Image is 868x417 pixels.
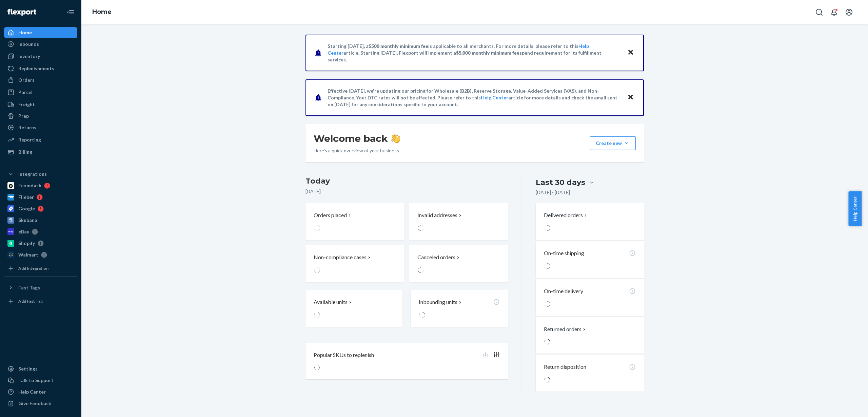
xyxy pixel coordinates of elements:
[481,95,508,100] a: Help Center
[18,124,36,131] div: Returns
[18,29,32,36] div: Home
[4,99,77,110] a: Freight
[4,282,77,293] button: Fast Tags
[18,205,35,212] div: Google
[92,8,112,16] a: Home
[7,9,36,16] img: Flexport logo
[4,51,77,62] a: Inventory
[18,149,32,155] div: Billing
[18,217,37,224] div: Skubana
[417,253,455,261] p: Canceled orders
[544,249,584,257] p: On-time shipping
[18,298,43,304] div: Add Fast Tag
[328,43,621,63] p: Starting [DATE], a is applicable to all merchants. For more details, please refer to this article...
[18,284,40,291] div: Fast Tags
[18,194,34,201] div: Flieber
[18,113,29,119] div: Prep
[409,245,508,282] button: Canceled orders
[827,5,841,19] button: Open notifications
[4,238,77,249] a: Shopify
[18,41,39,48] div: Inbounds
[18,240,35,247] div: Shopify
[305,245,404,282] button: Non-compliance cases
[4,75,77,86] a: Orders
[544,363,586,371] p: Return disposition
[411,290,508,327] button: Inbounding units
[4,215,77,226] a: Skubana
[64,5,77,19] button: Close Navigation
[544,287,583,295] p: On-time delivery
[4,249,77,260] a: Walmart
[544,211,588,219] button: Delivered orders
[4,87,77,98] a: Parcel
[314,147,400,154] p: Here’s a quick overview of your business
[4,203,77,214] a: Google
[305,203,404,240] button: Orders placed
[812,5,826,19] button: Open Search Box
[4,398,77,409] button: Give Feedback
[18,365,38,372] div: Settings
[536,189,570,196] p: [DATE] - [DATE]
[4,63,77,74] a: Replenishments
[314,211,347,219] p: Orders placed
[328,88,621,108] p: Effective [DATE], we're updating our pricing for Wholesale (B2B), Reserve Storage, Value-Added Se...
[18,251,38,258] div: Walmart
[4,122,77,133] a: Returns
[18,377,54,384] div: Talk to Support
[626,48,635,58] button: Close
[4,169,77,179] button: Integrations
[314,132,400,145] h1: Welcome back
[18,182,41,189] div: Ecomdash
[314,298,348,306] p: Available units
[314,351,374,359] p: Popular SKUs to replenish
[18,265,48,271] div: Add Integration
[4,386,77,397] a: Help Center
[18,388,46,395] div: Help Center
[18,136,41,143] div: Reporting
[409,203,508,240] button: Invalid addresses
[848,191,862,226] button: Help Center
[18,228,29,235] div: eBay
[18,53,40,60] div: Inventory
[314,253,367,261] p: Non-compliance cases
[18,77,35,83] div: Orders
[305,188,508,195] p: [DATE]
[842,5,856,19] button: Open account menu
[18,89,33,96] div: Parcel
[4,111,77,121] a: Prep
[18,65,54,72] div: Replenishments
[4,134,77,145] a: Reporting
[590,136,636,150] button: Create new
[4,39,77,50] a: Inbounds
[536,177,585,188] div: Last 30 days
[305,176,508,187] h3: Today
[305,290,402,327] button: Available units
[4,296,77,307] a: Add Fast Tag
[4,263,77,274] a: Add Integration
[4,180,77,191] a: Ecomdash
[626,93,635,102] button: Close
[87,2,117,22] ol: breadcrumbs
[4,226,77,237] a: eBay
[419,298,457,306] p: Inbounding units
[18,101,35,108] div: Freight
[4,375,77,386] a: Talk to Support
[391,134,400,143] img: hand-wave emoji
[369,43,428,49] span: $500 monthly minimum fee
[456,50,519,56] span: $5,000 monthly minimum fee
[4,363,77,374] a: Settings
[544,325,587,333] button: Returned orders
[4,192,77,203] a: Flieber
[18,400,51,407] div: Give Feedback
[4,27,77,38] a: Home
[417,211,457,219] p: Invalid addresses
[4,147,77,157] a: Billing
[18,171,47,177] div: Integrations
